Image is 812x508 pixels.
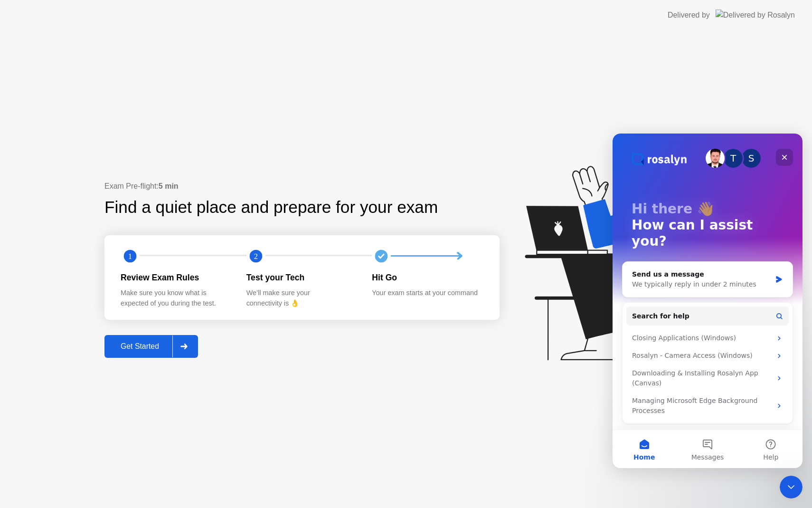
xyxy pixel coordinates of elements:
[128,251,132,260] text: 1
[716,10,795,20] img: Delivered by Rosalyn
[121,271,231,284] div: Review Exam Rules
[254,251,258,260] text: 2
[668,10,710,21] div: Delivered by
[372,271,482,284] div: Hit Go
[104,195,439,220] div: Find a quiet place and prepare for your exam
[613,134,803,468] iframe: Intercom live chat
[780,476,803,498] iframe: Intercom live chat
[104,181,500,192] div: Exam Pre-flight:
[159,182,179,190] b: 5 min
[104,335,198,358] button: Get Started
[107,342,172,351] div: Get Started
[121,288,231,308] div: Make sure you know what is expected of you during the test.
[246,288,357,308] div: We’ll make sure your connectivity is 👌
[372,288,482,298] div: Your exam starts at your command
[246,271,357,284] div: Test your Tech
